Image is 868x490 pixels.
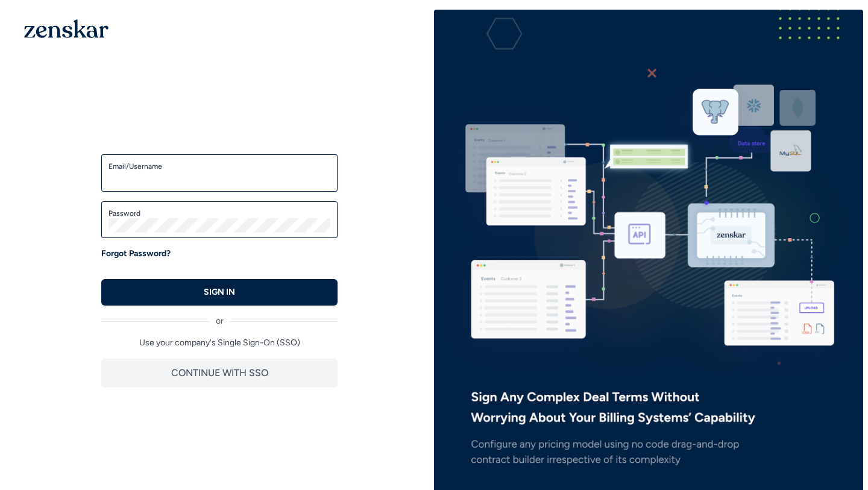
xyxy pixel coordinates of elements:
[101,279,338,306] button: SIGN IN
[24,19,108,38] img: 1OGAJ2xQqyY4LXKgY66KYq0eOWRCkrZdAb3gUhuVAqdWPZE9SRJmCz+oDMSn4zDLXe31Ii730ItAGKgCKgCCgCikA4Av8PJUP...
[101,248,171,260] a: Forgot Password?
[101,359,338,388] button: CONTINUE WITH SSO
[204,286,235,298] p: SIGN IN
[101,337,338,349] p: Use your company's Single Sign-On (SSO)
[101,306,338,327] div: or
[108,162,330,171] label: Email/Username
[108,209,330,218] label: Password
